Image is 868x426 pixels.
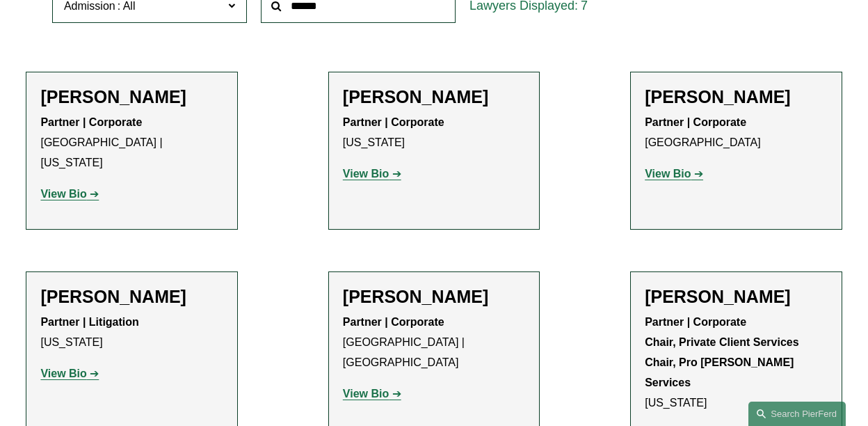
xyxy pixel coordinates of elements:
[40,188,86,200] strong: View Bio
[40,116,142,128] strong: Partner | Corporate
[748,402,846,426] a: Search this site
[343,388,401,400] a: View Bio
[40,368,86,379] strong: View Bio
[645,116,746,128] strong: Partner | Corporate
[40,113,223,173] p: [GEOGRAPHIC_DATA] | [US_STATE]
[343,86,525,107] h2: [PERSON_NAME]
[40,188,99,200] a: View Bio
[343,113,525,153] p: [US_STATE]
[645,286,827,307] h2: [PERSON_NAME]
[645,86,827,107] h2: [PERSON_NAME]
[40,286,223,307] h2: [PERSON_NAME]
[40,316,138,328] strong: Partner | Litigation
[645,168,691,180] strong: View Bio
[40,313,223,353] p: [US_STATE]
[40,86,223,107] h2: [PERSON_NAME]
[343,388,389,400] strong: View Bio
[343,286,525,307] h2: [PERSON_NAME]
[645,316,798,388] strong: Partner | Corporate Chair, Private Client Services Chair, Pro [PERSON_NAME] Services
[343,168,401,180] a: View Bio
[40,368,99,379] a: View Bio
[645,313,827,413] p: [US_STATE]
[343,313,525,372] p: [GEOGRAPHIC_DATA] | [GEOGRAPHIC_DATA]
[645,168,703,180] a: View Bio
[343,168,389,180] strong: View Bio
[343,316,444,328] strong: Partner | Corporate
[343,116,444,128] strong: Partner | Corporate
[645,113,827,153] p: [GEOGRAPHIC_DATA]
